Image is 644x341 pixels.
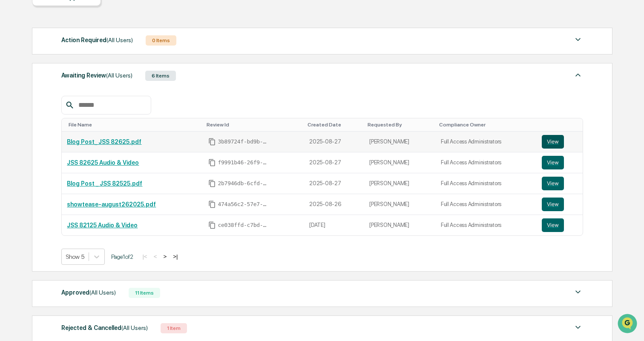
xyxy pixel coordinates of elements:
[542,198,578,211] a: View
[304,173,364,194] td: 2025-08-27
[106,37,133,43] span: (All Users)
[542,198,564,211] button: View
[170,253,180,260] button: >|
[542,177,564,190] button: View
[69,122,200,128] div: Toggle SortBy
[368,122,432,128] div: Toggle SortBy
[208,138,216,146] span: Copy Id
[218,180,269,187] span: 2b7946db-6cfd-4506-bc1a-6e1822eb2a58
[129,288,160,298] div: 11 Items
[29,74,108,80] div: We're available if you need us!
[61,70,132,81] div: Awaiting Review
[89,289,116,296] span: (All Users)
[308,122,361,128] div: Toggle SortBy
[67,222,138,229] a: JSS 82125 Audio & Video
[364,173,436,194] td: [PERSON_NAME]
[67,138,141,145] a: Blog Post_ JSS 82625.pdf
[304,215,364,235] td: [DATE]
[542,135,564,149] button: View
[436,152,537,173] td: Full Access Administrators
[208,159,216,166] span: Copy Id
[60,144,103,151] a: Powered byPylon
[5,120,57,135] a: 🔎Data Lookup
[543,122,579,128] div: Toggle SortBy
[573,287,583,297] img: caret
[218,222,269,229] span: ce038ffd-c7bd-4ca9-a8d3-fb2b572af15c
[29,65,140,74] div: Start new chat
[218,201,269,208] span: 474a56c2-57e7-4907-b0ae-56ba997a52ed
[436,132,537,152] td: Full Access Administrators
[304,152,364,173] td: 2025-08-27
[573,322,583,332] img: caret
[542,218,564,232] button: View
[9,65,24,80] img: 1746055101610-c473b297-6a78-478c-a979-82029cc54cd1
[208,180,216,187] span: Copy Id
[218,138,269,145] span: 3b89724f-bd9b-4c10-9c95-11eebf94cb5f
[304,132,364,152] td: 2025-08-27
[17,123,54,132] span: Data Lookup
[151,253,160,260] button: <
[304,194,364,215] td: 2025-08-26
[218,159,269,166] span: f9991b46-26f9-4408-9123-c4871407fa95
[436,194,537,215] td: Full Access Administrators
[364,152,436,173] td: [PERSON_NAME]
[121,324,148,331] span: (All Users)
[5,104,58,119] a: 🖐️Preclearance
[17,107,55,116] span: Preclearance
[573,70,583,80] img: caret
[436,173,537,194] td: Full Access Administrators
[542,135,578,149] a: View
[364,132,436,152] td: [PERSON_NAME]
[207,122,301,128] div: Toggle SortBy
[61,322,148,333] div: Rejected & Cancelled
[208,221,216,229] span: Copy Id
[9,18,155,32] p: How can we help?
[436,215,537,235] td: Full Access Administrators
[70,107,106,116] span: Attestations
[161,253,169,260] button: >
[111,253,133,260] span: Page 1 of 2
[9,124,15,131] div: 🔎
[61,287,116,298] div: Approved
[145,71,176,81] div: 6 Items
[62,108,69,115] div: 🗄️
[364,194,436,215] td: [PERSON_NAME]
[85,144,103,151] span: Pylon
[161,323,187,333] div: 1 Item
[208,201,216,208] span: Copy Id
[542,218,578,232] a: View
[9,108,15,115] div: 🖐️
[542,156,564,169] button: View
[542,156,578,169] a: View
[364,215,436,235] td: [PERSON_NAME]
[146,35,176,46] div: 0 Items
[22,39,141,48] input: Clear
[140,253,149,260] button: |<
[58,104,109,119] a: 🗄️Attestations
[67,180,142,187] a: Blog Post _ JSS 82525.pdf
[106,72,132,79] span: (All Users)
[542,177,578,190] a: View
[617,313,640,336] iframe: Open customer support
[67,159,139,166] a: JSS 82625 Audio & Video
[61,34,133,46] div: Action Required
[573,34,583,45] img: caret
[67,201,156,208] a: showtease-august262025.pdf
[439,122,533,128] div: Toggle SortBy
[145,68,155,78] button: Start new chat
